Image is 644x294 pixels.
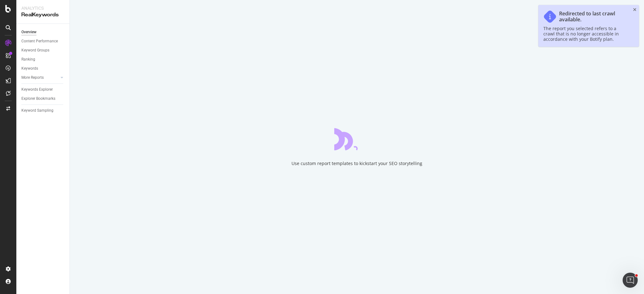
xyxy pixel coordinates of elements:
[21,56,65,63] a: Ranking
[21,47,65,54] a: Keyword Groups
[21,74,59,81] a: More Reports
[21,74,44,81] div: More Reports
[21,95,55,102] div: Explorer Bookmarks
[21,95,65,102] a: Explorer Bookmarks
[21,11,64,19] div: RealKeywords
[21,29,36,35] div: Overview
[633,8,636,12] div: close toast
[21,86,53,93] div: Keywords Explorer
[21,65,65,72] a: Keywords
[21,5,64,11] div: Analytics
[21,107,53,114] div: Keyword Sampling
[623,273,638,288] iframe: Intercom live chat
[21,29,65,35] a: Overview
[21,38,65,45] a: Content Performance
[21,65,38,72] div: Keywords
[21,38,58,45] div: Content Performance
[543,26,628,42] div: The report you selected refers to a crawl that is no longer accessible in accordance with your Bo...
[334,128,380,150] div: animation
[291,160,422,167] div: Use custom report templates to kickstart your SEO storytelling
[21,86,65,93] a: Keywords Explorer
[21,107,65,114] a: Keyword Sampling
[21,56,35,63] div: Ranking
[21,47,49,54] div: Keyword Groups
[559,11,628,23] div: Redirected to last crawl available.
